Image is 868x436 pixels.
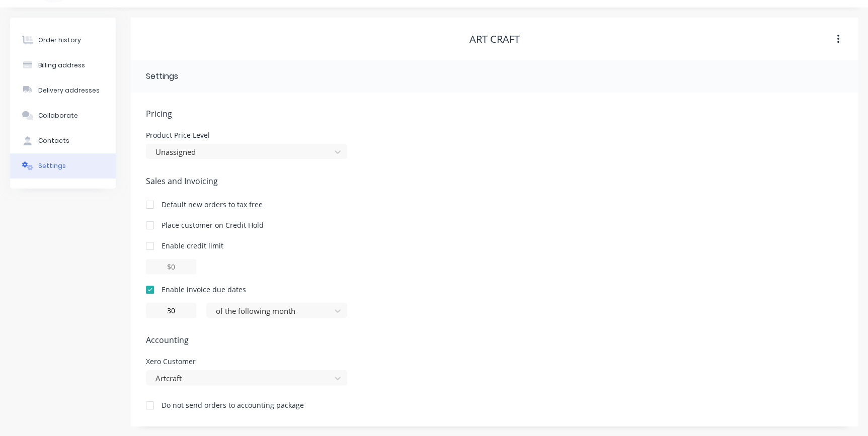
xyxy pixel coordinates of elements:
[38,111,78,120] div: Collaborate
[146,70,178,82] div: Settings
[162,240,223,251] div: Enable credit limit
[146,259,196,274] input: $0
[10,153,116,179] button: Settings
[10,128,116,153] button: Contacts
[146,108,843,120] span: Pricing
[38,86,100,95] div: Delivery addresses
[146,132,347,139] div: Product Price Level
[38,36,81,45] div: Order history
[162,220,264,230] div: Place customer on Credit Hold
[146,303,196,318] input: 0
[146,334,843,346] span: Accounting
[38,136,69,145] div: Contacts
[10,28,116,53] button: Order history
[469,33,520,45] div: Art Craft
[146,358,347,365] div: Xero Customer
[162,284,246,295] div: Enable invoice due dates
[10,78,116,103] button: Delivery addresses
[162,199,263,210] div: Default new orders to tax free
[10,103,116,128] button: Collaborate
[38,161,66,170] div: Settings
[162,400,304,410] div: Do not send orders to accounting package
[10,53,116,78] button: Billing address
[146,175,843,187] span: Sales and Invoicing
[38,61,85,70] div: Billing address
